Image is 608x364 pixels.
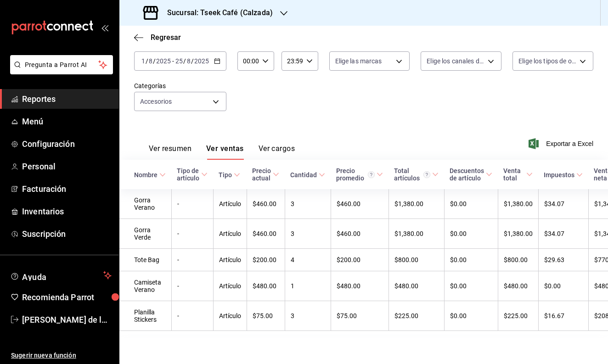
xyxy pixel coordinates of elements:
input: -- [148,57,153,65]
td: $34.07 [538,219,588,249]
a: Pregunta a Parrot AI [6,67,113,76]
h3: Sucursal: Tseek Café (Calzada) [160,7,273,18]
td: $0.00 [444,219,498,249]
span: / [191,57,194,65]
td: 3 [285,219,331,249]
td: $34.07 [538,189,588,219]
button: Exportar a Excel [530,138,593,149]
span: Tipo de artículo [177,167,208,182]
span: Facturación [22,183,112,195]
td: Camiseta Verano [119,271,171,301]
td: $0.00 [444,301,498,331]
button: Ver resumen [149,144,191,160]
div: Precio promedio [336,167,375,182]
td: Artículo [213,219,247,249]
span: Pregunta a Parrot AI [25,60,99,70]
td: 3 [285,189,331,219]
span: Cantidad [290,171,325,179]
td: Tote Bag [119,249,171,271]
div: Descuentos de artículo [450,167,484,182]
td: Planilla Stickers [119,301,171,331]
span: Precio actual [252,167,279,182]
td: Artículo [213,301,247,331]
input: ---- [156,57,171,65]
td: $480.00 [331,271,388,301]
td: $480.00 [498,271,538,301]
span: Inventarios [22,205,112,218]
div: navigation tabs [149,144,295,160]
span: Personal [22,160,112,173]
input: ---- [194,57,209,65]
button: open_drawer_menu [101,24,108,31]
span: Impuestos [544,171,583,179]
div: Tipo [219,171,232,179]
td: $1,380.00 [498,189,538,219]
td: $0.00 [444,271,498,301]
span: Sugerir nueva función [11,351,112,360]
td: $460.00 [331,189,388,219]
td: $800.00 [498,249,538,271]
input: -- [141,57,146,65]
td: $75.00 [331,301,388,331]
svg: El total artículos considera cambios de precios en los artículos así como costos adicionales por ... [423,171,430,178]
span: Tipo [219,171,240,179]
span: [PERSON_NAME] de la [PERSON_NAME] [22,314,112,326]
span: Elige los canales de venta [427,56,484,66]
td: $0.00 [538,271,588,301]
div: Nombre [134,171,158,179]
td: Artículo [213,271,247,301]
td: $225.00 [498,301,538,331]
span: Elige los tipos de orden [518,56,576,66]
td: $225.00 [388,301,444,331]
div: Impuestos [544,171,574,179]
span: Recomienda Parrot [22,291,112,303]
div: Precio actual [252,167,271,182]
td: $1,380.00 [388,189,444,219]
td: $480.00 [247,271,285,301]
span: Configuración [22,138,112,150]
td: $0.00 [444,189,498,219]
td: $460.00 [247,189,285,219]
span: Nombre [134,171,166,179]
td: $0.00 [444,249,498,271]
span: Ayuda [22,270,100,281]
span: Regresar [151,33,181,42]
span: Menú [22,115,112,128]
td: Gorra Verano [119,189,171,219]
td: $1,380.00 [498,219,538,249]
td: 1 [285,271,331,301]
div: Venta total [503,167,524,182]
td: $75.00 [247,301,285,331]
div: Cantidad [290,171,317,179]
div: Tipo de artículo [177,167,199,182]
span: Descuentos de artículo [450,167,492,182]
td: - [171,189,213,219]
td: - [171,271,213,301]
button: Ver ventas [206,144,244,160]
td: Artículo [213,189,247,219]
svg: Precio promedio = Total artículos / cantidad [368,171,375,178]
input: -- [186,57,191,65]
span: Suscripción [22,228,112,240]
td: $480.00 [388,271,444,301]
td: - [171,301,213,331]
span: Reportes [22,93,112,105]
span: / [146,57,148,65]
button: Regresar [134,33,181,42]
label: Categorías [134,83,226,89]
td: 4 [285,249,331,271]
td: $1,380.00 [388,219,444,249]
span: Elige las marcas [335,56,382,66]
span: Precio promedio [336,167,383,182]
td: $200.00 [247,249,285,271]
td: - [171,219,213,249]
span: Total artículos [394,167,439,182]
td: $460.00 [247,219,285,249]
button: Ver cargos [259,144,295,160]
span: / [183,57,186,65]
td: $460.00 [331,219,388,249]
td: 3 [285,301,331,331]
div: Total artículos [394,167,430,182]
input: -- [175,57,183,65]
